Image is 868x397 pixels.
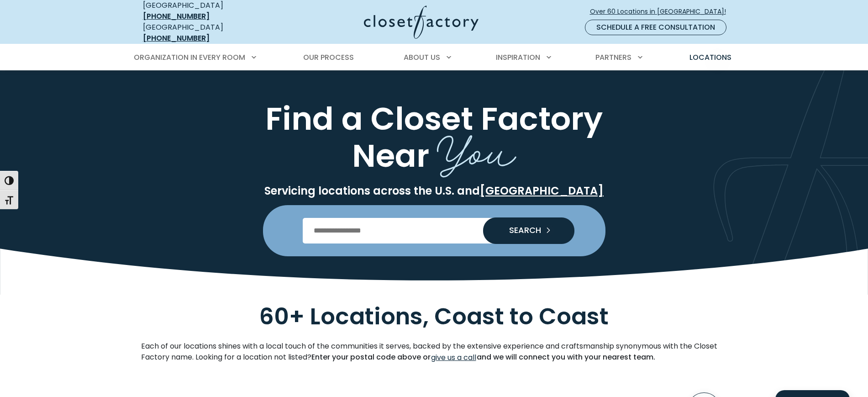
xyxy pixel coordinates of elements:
strong: Enter your postal code above or and we will connect you with your nearest team. [311,352,655,362]
div: [GEOGRAPHIC_DATA] [143,22,275,44]
span: About Us [404,52,440,63]
a: [GEOGRAPHIC_DATA] [480,183,604,198]
p: Servicing locations across the U.S. and [141,184,727,198]
span: Near [352,133,429,178]
span: 60+ Locations, Coast to Coast [259,300,609,333]
a: Over 60 Locations in [GEOGRAPHIC_DATA]! [589,4,734,20]
span: Inspiration [496,52,540,63]
p: Each of our locations shines with a local touch of the communities it serves, backed by the exten... [141,341,727,364]
nav: Primary Menu [127,45,741,70]
span: You [437,114,516,181]
a: [PHONE_NUMBER] [143,11,210,21]
span: Over 60 Locations in [GEOGRAPHIC_DATA]! [590,7,733,16]
span: Our Process [303,52,354,63]
span: Locations [689,52,731,63]
button: Search our Nationwide Locations [483,217,574,244]
a: give us a call [431,352,477,364]
span: Find a Closet Factory [265,96,603,141]
span: Organization in Every Room [134,52,245,63]
input: Enter Postal Code [303,218,565,243]
a: Schedule a Free Consultation [585,20,726,35]
img: Closet Factory Logo [364,5,479,39]
a: [PHONE_NUMBER] [143,33,210,43]
span: SEARCH [502,226,541,234]
span: Partners [595,52,631,63]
